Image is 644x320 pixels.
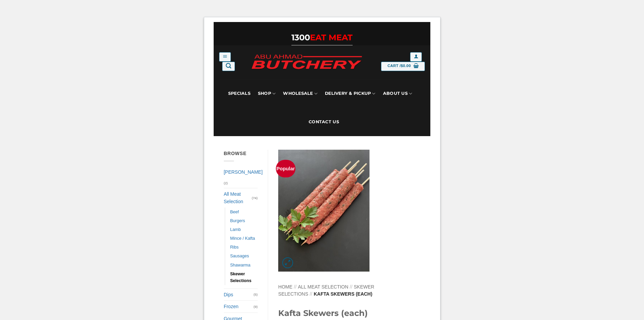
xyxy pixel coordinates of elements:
[410,52,422,62] a: Login
[254,302,258,312] span: (9)
[246,50,367,74] img: Abu Ahmad Butchery
[401,63,403,69] span: $
[258,79,276,108] a: SHOP
[224,178,228,188] span: (2)
[401,64,411,68] bdi: 0.00
[383,79,412,108] a: About Us
[387,63,411,69] span: Cart /
[230,208,239,216] a: Beef
[278,150,369,272] img: Kafta Skewers (each)
[291,33,310,42] span: 1300
[230,234,255,243] a: Mince / Kafta
[230,225,241,234] a: Lamb
[230,252,249,260] a: Sausages
[224,301,254,312] a: Frozen
[219,52,231,62] a: Menu
[224,151,247,156] span: Browse
[222,62,235,71] a: Search
[230,243,239,252] a: Ribs
[254,290,258,299] span: (5)
[224,289,254,300] a: Dips
[282,257,293,269] a: Zoom
[310,33,353,42] span: EAT MEAT
[228,79,251,108] a: Specials
[224,188,252,208] a: All Meat Selection
[252,193,258,203] span: (74)
[294,284,296,290] span: //
[283,79,317,108] a: Wholesale
[325,79,376,108] a: Delivery & Pickup
[309,108,339,136] a: Contact Us
[381,62,425,71] a: View cart
[310,291,312,297] span: //
[298,284,348,290] a: All Meat Selection
[224,166,263,178] a: [PERSON_NAME]
[230,270,258,285] a: Skewer Selections
[291,33,353,42] a: 1300EAT MEAT
[278,284,292,290] a: Home
[230,216,245,225] a: Burgers
[314,291,372,297] span: Kafta Skewers (each)
[230,261,251,270] a: Shawarma
[350,284,353,290] span: //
